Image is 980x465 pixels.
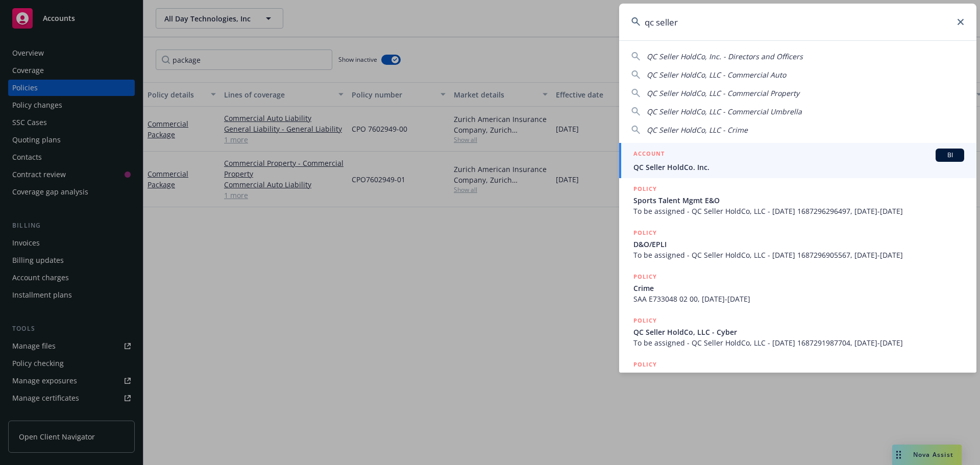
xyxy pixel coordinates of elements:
[633,239,964,250] span: D&O/EPLI
[619,143,976,178] a: ACCOUNTBIQC Seller HoldCo. Inc.
[619,310,976,354] a: POLICYQC Seller HoldCo, LLC - CyberTo be assigned - QC Seller HoldCo, LLC - [DATE] 1687291987704,...
[633,149,665,161] h5: ACCOUNT
[633,195,964,206] span: Sports Talent Mgmt E&O
[619,222,976,266] a: POLICYD&O/EPLITo be assigned - QC Seller HoldCo, LLC - [DATE] 1687296905567, [DATE]-[DATE]
[633,184,657,194] h5: POLICY
[633,327,964,337] span: QC Seller HoldCo, LLC - Cyber
[940,151,960,160] span: BI
[633,283,964,293] span: Crime
[647,125,748,135] span: QC Seller HoldCo, LLC - Crime
[619,266,976,310] a: POLICYCrimeSAA E733048 02 00, [DATE]-[DATE]
[633,162,964,173] span: QC Seller HoldCo. Inc.
[633,272,657,282] h5: POLICY
[633,293,964,304] span: SAA E733048 02 00, [DATE]-[DATE]
[633,206,964,216] span: To be assigned - QC Seller HoldCo, LLC - [DATE] 1687296296497, [DATE]-[DATE]
[647,107,802,116] span: QC Seller HoldCo, LLC - Commercial Umbrella
[633,359,657,370] h5: POLICY
[619,354,976,398] a: POLICYLicense bond | [GEOGRAPHIC_DATA] Athlete Agent [PERSON_NAME]
[633,250,964,260] span: To be assigned - QC Seller HoldCo, LLC - [DATE] 1687296905567, [DATE]-[DATE]
[647,70,786,80] span: QC Seller HoldCo, LLC - Commercial Auto
[633,371,964,381] span: License bond | [GEOGRAPHIC_DATA] Athlete Agent [PERSON_NAME]
[619,178,976,222] a: POLICYSports Talent Mgmt E&OTo be assigned - QC Seller HoldCo, LLC - [DATE] 1687296296497, [DATE]...
[619,4,976,40] input: Search...
[633,337,964,348] span: To be assigned - QC Seller HoldCo, LLC - [DATE] 1687291987704, [DATE]-[DATE]
[647,52,803,61] span: QC Seller HoldCo, Inc. - Directors and Officers
[647,88,799,98] span: QC Seller HoldCo, LLC - Commercial Property
[633,315,657,326] h5: POLICY
[633,228,657,238] h5: POLICY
